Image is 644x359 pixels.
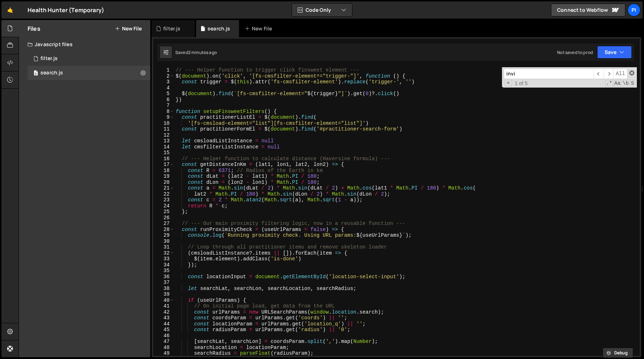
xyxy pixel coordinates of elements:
[628,4,640,16] a: Pi
[163,25,180,32] div: filter.js
[34,71,38,77] span: 0
[153,67,174,73] div: 1
[153,221,174,227] div: 27
[597,46,632,59] button: Save
[153,303,174,309] div: 41
[153,109,174,115] div: 8
[153,345,174,351] div: 48
[188,49,217,55] div: 2 minutes ago
[602,348,633,358] button: Debug
[153,321,174,327] div: 44
[153,268,174,274] div: 35
[551,4,625,16] a: Connect to Webflow
[504,80,512,87] span: Toggle Replace mode
[153,156,174,162] div: 16
[153,280,174,286] div: 37
[40,70,63,76] div: search.js
[153,97,174,103] div: 6
[153,339,174,345] div: 47
[153,327,174,333] div: 45
[28,51,150,66] div: 16494/44708.js
[153,209,174,215] div: 25
[153,315,174,321] div: 43
[153,91,174,97] div: 5
[153,168,174,174] div: 18
[153,132,174,138] div: 12
[153,238,174,245] div: 30
[153,114,174,121] div: 9
[28,25,40,33] h2: Files
[594,69,604,79] span: ​
[28,6,104,14] div: Health Hunter (Temporary)
[153,79,174,85] div: 3
[614,80,621,87] span: CaseSensitive Search
[153,333,174,339] div: 46
[153,197,174,203] div: 23
[153,73,174,79] div: 2
[153,162,174,168] div: 17
[557,49,593,55] div: Not saved to prod
[504,69,594,79] input: Search for
[153,191,174,197] div: 22
[153,291,174,297] div: 39
[153,150,174,156] div: 15
[40,55,58,62] div: filter.js
[153,232,174,238] div: 29
[512,80,531,87] span: 1 of 5
[19,37,150,51] div: Javascript files
[28,66,150,80] div: 16494/45041.js
[153,85,174,91] div: 4
[175,49,217,55] div: Saved
[153,121,174,127] div: 10
[245,25,275,32] div: New File
[604,69,614,79] span: ​
[153,173,174,179] div: 19
[153,227,174,233] div: 28
[208,25,230,32] div: search.js
[153,126,174,132] div: 11
[153,262,174,268] div: 34
[153,103,174,109] div: 7
[153,274,174,280] div: 36
[1,1,19,19] a: 🤙
[153,138,174,144] div: 13
[153,179,174,186] div: 20
[153,144,174,150] div: 14
[153,297,174,304] div: 40
[153,250,174,256] div: 32
[605,80,613,87] span: RegExp Search
[292,4,352,16] button: Code Only
[613,69,628,79] span: Alt-Enter
[622,80,629,87] span: Whole Word Search
[153,203,174,209] div: 24
[153,350,174,356] div: 49
[630,80,635,87] span: Search In Selection
[153,286,174,292] div: 38
[115,26,142,31] button: New File
[153,215,174,221] div: 26
[153,185,174,191] div: 21
[153,256,174,262] div: 33
[153,309,174,315] div: 42
[153,244,174,250] div: 31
